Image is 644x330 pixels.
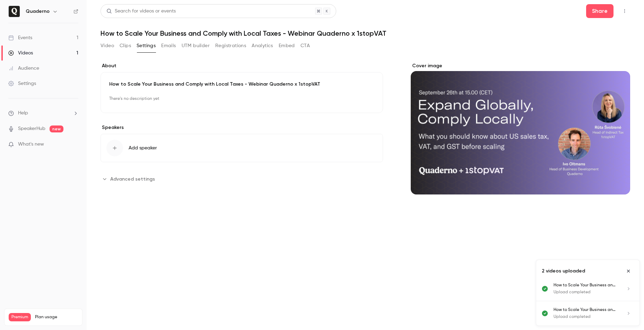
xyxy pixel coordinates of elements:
div: Videos [8,50,33,57]
p: How to Scale Your Business and Comply with Local Taxes - Webinar Quaderno x 1stopVAT (1) [554,282,617,288]
span: Premium [9,313,31,321]
button: Add speaker [101,134,383,162]
p: How to Scale Your Business and Comply with Local Taxes - Webinar Quaderno x 1stopVAT [554,307,617,313]
button: Close uploads list [623,266,634,277]
button: Analytics [252,40,273,51]
button: UTM builder [182,40,210,51]
section: Advanced settings [101,173,383,184]
a: How to Scale Your Business and Comply with Local Taxes - Webinar Quaderno x 1stopVAT (1)Upload co... [554,282,634,295]
button: Top Bar Actions [619,6,630,17]
span: Add speaker [129,145,157,151]
button: Registrations [215,40,246,51]
div: Audience [8,65,39,72]
span: Plan usage [35,314,78,320]
p: There's no description yet [109,93,374,104]
label: About [101,62,383,69]
a: SpeakerHub [18,125,45,132]
button: Emails [161,40,176,51]
p: How to Scale Your Business and Comply with Local Taxes - Webinar Quaderno x 1stopVAT [109,81,374,88]
button: CTA [301,40,310,51]
label: Speakers [101,124,383,131]
img: Quaderno [9,6,20,17]
label: Cover image [411,62,630,69]
p: 2 videos uploaded [542,268,585,275]
section: Cover image [411,62,630,194]
div: Settings [8,80,36,87]
h1: How to Scale Your Business and Comply with Local Taxes - Webinar Quaderno x 1stopVAT [101,29,630,37]
li: help-dropdown-opener [8,110,78,117]
a: How to Scale Your Business and Comply with Local Taxes - Webinar Quaderno x 1stopVATUpload completed [554,307,634,320]
ul: Uploads list [536,282,639,325]
button: Embed [279,40,295,51]
span: What's new [18,141,44,148]
button: Advanced settings [101,173,159,184]
div: Search for videos or events [106,8,176,15]
iframe: Noticeable Trigger [70,141,78,148]
span: Help [18,110,28,117]
div: Events [8,34,32,41]
p: Upload completed [554,289,617,295]
button: Video [101,40,114,51]
p: Upload completed [554,314,617,320]
button: Settings [137,40,156,51]
button: Share [586,4,613,18]
button: Clips [120,40,131,51]
span: new [50,125,63,132]
h6: Quaderno [26,8,50,15]
span: Advanced settings [110,175,155,183]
